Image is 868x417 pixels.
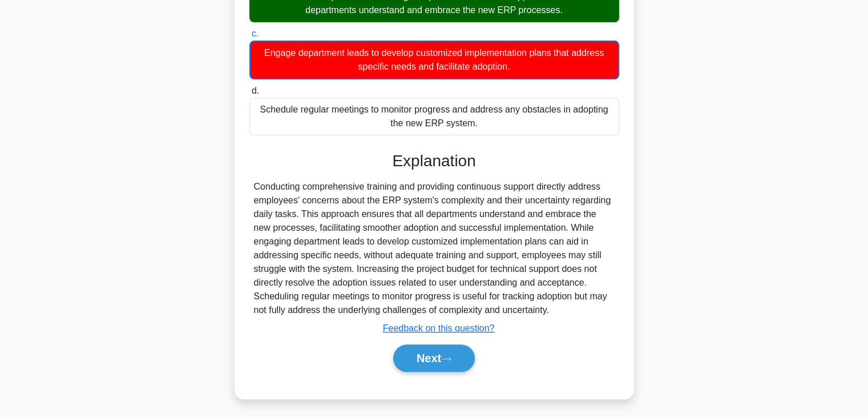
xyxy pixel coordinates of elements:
[256,151,612,171] h3: Explanation
[249,98,619,135] div: Schedule regular meetings to monitor progress and address any obstacles in adopting the new ERP s...
[383,323,495,333] a: Feedback on this question?
[249,41,619,79] div: Engage department leads to develop customized implementation plans that address specific needs an...
[393,344,475,372] button: Next
[254,180,615,317] div: Conducting comprehensive training and providing continuous support directly address employees' co...
[252,29,259,38] span: c.
[252,86,259,95] span: d.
